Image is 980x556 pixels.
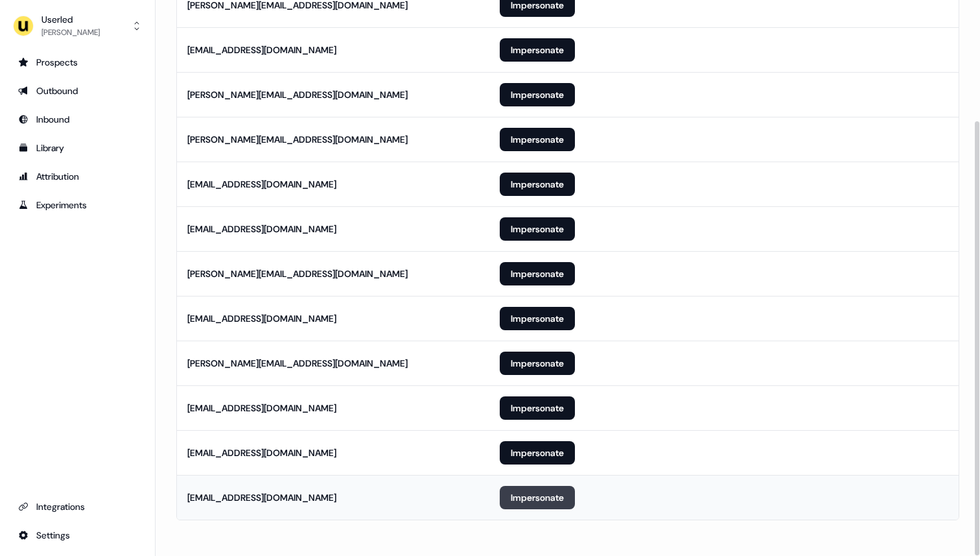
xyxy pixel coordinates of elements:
div: [PERSON_NAME][EMAIL_ADDRESS][DOMAIN_NAME] [187,88,408,101]
div: Settings [18,529,137,542]
button: Impersonate [500,38,575,62]
div: [PERSON_NAME][EMAIL_ADDRESS][DOMAIN_NAME] [187,357,408,370]
button: Impersonate [500,262,575,285]
button: Impersonate [500,441,575,465]
a: Go to attribution [10,166,145,187]
div: Outbound [18,84,137,97]
div: [EMAIL_ADDRESS][DOMAIN_NAME] [187,312,336,325]
div: Prospects [18,56,137,69]
a: Go to outbound experience [10,80,145,101]
a: Go to integrations [10,525,145,546]
div: [PERSON_NAME][EMAIL_ADDRESS][DOMAIN_NAME] [187,133,408,146]
button: Userled[PERSON_NAME] [10,10,145,42]
div: [EMAIL_ADDRESS][DOMAIN_NAME] [187,178,336,191]
div: [EMAIL_ADDRESS][DOMAIN_NAME] [187,402,336,415]
div: [EMAIL_ADDRESS][DOMAIN_NAME] [187,491,336,504]
div: Library [18,141,137,154]
button: Impersonate [500,128,575,151]
button: Impersonate [500,173,575,196]
button: Impersonate [500,217,575,241]
div: [EMAIL_ADDRESS][DOMAIN_NAME] [187,223,336,236]
a: Go to prospects [10,52,145,73]
div: Experiments [18,199,137,212]
div: Userled [41,13,100,26]
button: Impersonate [500,352,575,375]
div: [EMAIL_ADDRESS][DOMAIN_NAME] [187,43,336,56]
button: Impersonate [500,486,575,509]
a: Go to templates [10,138,145,158]
a: Go to integrations [10,496,145,517]
div: [PERSON_NAME][EMAIL_ADDRESS][DOMAIN_NAME] [187,267,408,280]
a: Go to experiments [10,195,145,215]
div: Integrations [18,500,137,513]
div: Inbound [18,113,137,126]
div: [PERSON_NAME] [41,26,100,39]
button: Impersonate [500,83,575,106]
button: Impersonate [500,396,575,420]
div: Attribution [18,170,137,183]
a: Go to Inbound [10,109,145,130]
button: Impersonate [500,307,575,330]
div: [EMAIL_ADDRESS][DOMAIN_NAME] [187,446,336,459]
